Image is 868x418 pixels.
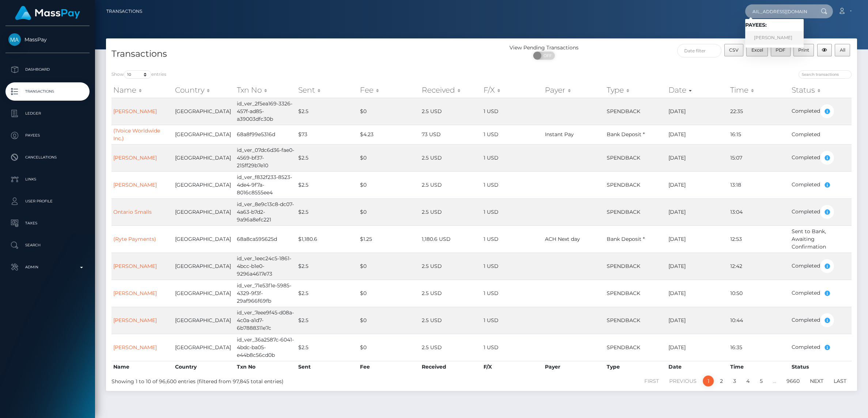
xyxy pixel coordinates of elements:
[728,280,790,307] td: 10:50
[605,334,667,361] td: SPENDBACK
[173,334,235,361] td: [GEOGRAPHIC_DATA]
[235,361,297,373] th: Txn No
[605,125,667,144] td: Bank Deposit *
[358,144,420,171] td: $0
[8,196,87,207] p: User Profile
[113,182,157,188] a: [PERSON_NAME]
[8,108,87,119] p: Ledger
[5,258,90,276] a: Admin
[537,52,556,60] span: OFF
[667,198,728,225] td: [DATE]
[716,376,727,387] a: 2
[790,83,852,97] th: Status: activate to sort column ascending
[790,253,852,280] td: Completed
[113,108,157,115] a: [PERSON_NAME]
[420,98,482,125] td: 2.5 USD
[8,262,87,273] p: Admin
[113,290,157,296] a: [PERSON_NAME]
[420,125,482,144] td: 73 USD
[235,253,297,280] td: id_ver_1eec24c5-1861-4bcc-b1e0-9296a4617e73
[728,198,790,225] td: 13:04
[235,280,297,307] td: id_ver_71e53f1e-5985-4329-9f3f-29af966f69fb
[173,83,235,97] th: Country: activate to sort column ascending
[817,44,832,56] button: Column visibility
[746,44,768,56] button: Excel
[776,47,785,53] span: PDF
[296,334,358,361] td: $2.5
[296,171,358,198] td: $2.5
[8,152,87,163] p: Cancellations
[790,280,852,307] td: Completed
[420,253,482,280] td: 2.5 USD
[235,98,297,125] td: id_ver_2f5ea169-3326-457f-ad85-a39003dfc30b
[235,225,297,253] td: 68a8ca595625d
[806,376,827,387] a: Next
[420,361,482,373] th: Received
[111,375,413,385] div: Showing 1 to 10 of 96,600 entries (filtered from 97,845 total entries)
[728,225,790,253] td: 12:53
[482,198,543,225] td: 1 USD
[15,6,80,20] img: MassPay Logo
[5,170,90,189] a: Links
[482,253,543,280] td: 1 USD
[745,4,814,18] input: Search...
[358,125,420,144] td: $4.23
[482,225,543,253] td: 1 USD
[358,280,420,307] td: $0
[235,198,297,225] td: id_ver_8e9c13c8-dc07-4a63-b7d2-9a96a8efc221
[358,361,420,373] th: Fee
[605,253,667,280] td: SPENDBACK
[667,225,728,253] td: [DATE]
[8,86,87,97] p: Transactions
[235,83,297,97] th: Txn No: activate to sort column ascending
[113,263,157,269] a: [PERSON_NAME]
[790,334,852,361] td: Completed
[677,44,721,57] input: Date filter
[8,33,21,46] img: MassPay
[5,126,90,145] a: Payees
[173,225,235,253] td: [GEOGRAPHIC_DATA]
[358,171,420,198] td: $0
[667,83,728,97] th: Date: activate to sort column ascending
[173,144,235,171] td: [GEOGRAPHIC_DATA]
[790,125,852,144] td: Completed
[667,171,728,198] td: [DATE]
[742,376,754,387] a: 4
[8,64,87,75] p: Dashboard
[8,130,87,141] p: Payees
[113,236,156,242] a: (Ryte Payments)
[113,209,152,215] a: Ontario Smalls
[729,376,740,387] a: 3
[667,361,728,373] th: Date
[173,198,235,225] td: [GEOGRAPHIC_DATA]
[235,125,297,144] td: 68a8f99e5316d
[793,44,814,56] button: Print
[5,36,90,43] span: MassPay
[605,144,667,171] td: SPENDBACK
[751,47,763,53] span: Excel
[420,83,482,97] th: Received: activate to sort column ascending
[482,144,543,171] td: 1 USD
[790,198,852,225] td: Completed
[482,98,543,125] td: 1 USD
[729,47,739,53] span: CSV
[482,125,543,144] td: 1 USD
[724,44,744,56] button: CSV
[296,361,358,373] th: Sent
[173,280,235,307] td: [GEOGRAPHIC_DATA]
[296,198,358,225] td: $2.5
[111,361,173,373] th: Name
[667,334,728,361] td: [DATE]
[482,171,543,198] td: 1 USD
[5,82,90,101] a: Transactions
[235,334,297,361] td: id_ver_36a2587c-6041-4bdc-ba05-e44b8c56cd0b
[358,334,420,361] td: $0
[420,198,482,225] td: 2.5 USD
[799,70,852,79] input: Search transactions
[667,125,728,144] td: [DATE]
[835,44,850,56] button: All
[728,334,790,361] td: 16:35
[667,253,728,280] td: [DATE]
[543,361,605,373] th: Payer
[605,225,667,253] td: Bank Deposit *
